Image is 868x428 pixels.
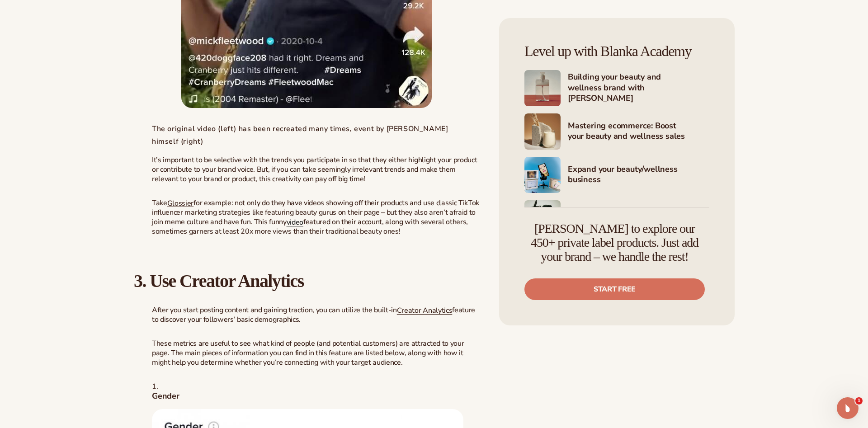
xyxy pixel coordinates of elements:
figcaption: The original video (left) has been recreated many times, event by [PERSON_NAME] himself (right) [152,122,463,149]
p: After you start posting content and gaining traction, you can utilize the built-in feature to dis... [134,306,481,325]
h4: Expand your beauty/wellness business [568,164,709,186]
a: Shopify Image 6 Mastering ecommerce: Boost your beauty and wellness sales [524,113,709,150]
img: Shopify Image 5 [524,70,561,106]
a: Shopify Image 7 Expand your beauty/wellness business [524,157,709,193]
strong: Gender [152,390,179,401]
p: It’s important to be selective with the trends you participate in so that they either highlight y... [134,155,481,183]
h4: Mastering ecommerce: Boost your beauty and wellness sales [568,121,709,143]
a: Shopify Image 5 Building your beauty and wellness brand with [PERSON_NAME] [524,70,709,106]
h4: Level up with Blanka Academy [524,43,709,59]
img: Shopify Image 8 [524,200,561,236]
h4: Building your beauty and wellness brand with [PERSON_NAME] [568,72,709,104]
strong: 3. Use Creator Analytics [134,271,304,291]
a: Shopify Image 8 Marketing your beauty and wellness brand 101 [524,200,709,236]
a: Creator Analytics [397,306,453,315]
span: 1 [855,397,863,404]
img: Shopify Image 7 [524,157,561,193]
a: video [287,217,303,227]
img: Shopify Image 6 [524,113,561,150]
a: Start free [524,278,705,300]
a: Glossier [167,198,193,208]
p: These metrics are useful to see what kind of people (and potential customers) are attracted to yo... [134,339,481,367]
iframe: Intercom live chat [837,397,859,419]
h4: [PERSON_NAME] to explore our 450+ private label products. Just add your brand – we handle the rest! [524,222,705,263]
p: Take for example: not only do they have videos showing off their products and use classic TikTok ... [134,198,481,237]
